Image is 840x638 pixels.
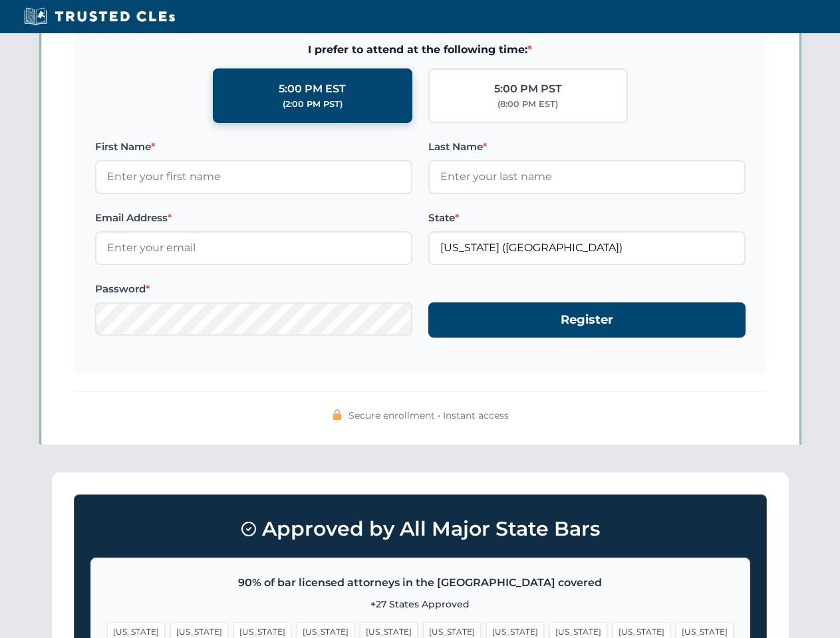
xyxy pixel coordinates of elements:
[95,139,412,155] label: First Name
[279,80,346,98] div: 5:00 PM EST
[95,160,412,193] input: Enter your first name
[494,80,562,98] div: 5:00 PM PST
[428,302,746,338] button: Register
[20,7,179,27] img: Trusted CLEs
[497,98,558,111] div: (8:00 PM EST)
[332,409,343,420] img: 🔒
[95,281,412,297] label: Password
[107,574,734,591] p: 90% of bar licensed attorneys in the [GEOGRAPHIC_DATA] covered
[428,210,746,226] label: State
[428,139,746,155] label: Last Name
[283,98,343,111] div: (2:00 PM PST)
[90,511,750,547] h3: Approved by All Major State Bars
[428,231,746,265] input: Florida (FL)
[95,41,746,58] span: I prefer to attend at the following time:
[95,231,412,265] input: Enter your email
[428,160,746,193] input: Enter your last name
[95,210,412,226] label: Email Address
[107,597,734,611] p: +27 States Approved
[349,408,509,423] span: Secure enrollment • Instant access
